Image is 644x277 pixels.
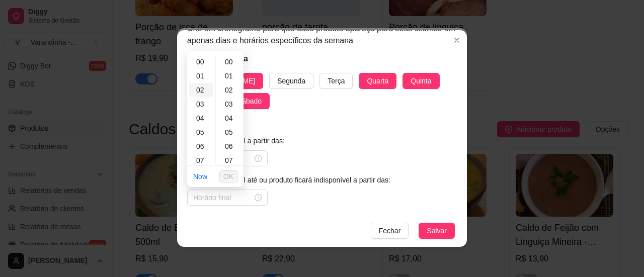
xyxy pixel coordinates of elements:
article: Produto disponível a partir das: [187,135,457,146]
div: 06 [189,139,213,153]
article: Produto disponível até ou produto ficará indisponível a partir das: [187,174,457,186]
a: Now [193,172,207,180]
div: 07 [189,153,213,167]
div: 06 [218,139,242,153]
span: Quarta [367,75,388,86]
div: 04 [218,111,242,125]
button: Salvar [419,223,455,239]
span: Salvar [427,225,447,236]
button: Segunda [269,73,313,89]
div: 02 [189,83,213,97]
div: 05 [189,125,213,139]
span: Terça [328,75,345,86]
button: Fechar [371,223,409,239]
div: 03 [189,97,213,111]
h5: Horário [187,119,457,131]
div: 00 [218,55,242,69]
button: Close [449,32,465,48]
div: 07 [218,153,242,167]
div: 05 [218,125,242,139]
button: Quinta [403,73,439,89]
button: Sábado [229,93,270,109]
div: 02 [218,83,242,97]
input: Horário final [193,192,253,203]
span: Fechar [379,225,401,236]
div: 04 [189,111,213,125]
button: Terça [319,73,353,89]
button: OK [219,170,237,182]
div: 00 [189,55,213,69]
div: 01 [218,69,242,83]
h5: Dias da semana [187,53,457,69]
span: Quinta [411,75,431,86]
button: Quarta [359,73,396,89]
span: Sábado [237,96,262,107]
article: Crie um cronograma para que esse produto apareça para seus clientes em apenas dias e horários esp... [187,23,457,47]
span: Segunda [277,75,305,86]
div: 01 [189,69,213,83]
div: 03 [218,97,242,111]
